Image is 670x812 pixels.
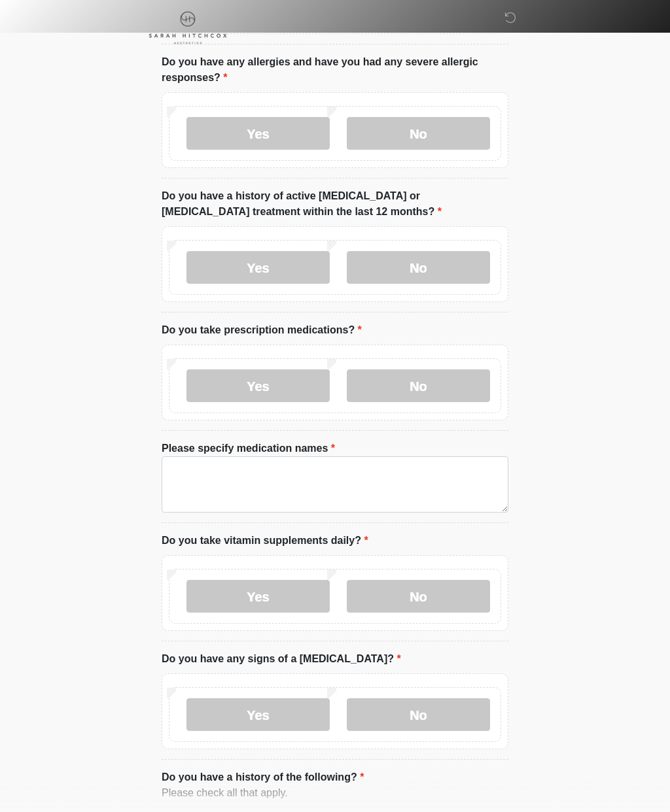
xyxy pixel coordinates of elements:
[347,580,490,613] label: No
[186,369,330,402] label: Yes
[347,117,490,150] label: No
[186,251,330,284] label: Yes
[186,117,330,150] label: Yes
[162,533,368,549] label: Do you take vitamin supplements daily?
[162,188,508,220] label: Do you have a history of active [MEDICAL_DATA] or [MEDICAL_DATA] treatment within the last 12 mon...
[347,251,490,284] label: No
[162,322,362,338] label: Do you take prescription medications?
[162,770,364,785] label: Do you have a history of the following?
[186,580,330,613] label: Yes
[162,54,508,86] label: Do you have any allergies and have you had any severe allergic responses?
[162,651,401,667] label: Do you have any signs of a [MEDICAL_DATA]?
[186,698,330,731] label: Yes
[347,698,490,731] label: No
[347,369,490,402] label: No
[149,10,227,44] img: Sarah Hitchcox Aesthetics Logo
[162,441,335,456] label: Please specify medication names
[162,785,508,801] div: Please check all that apply.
